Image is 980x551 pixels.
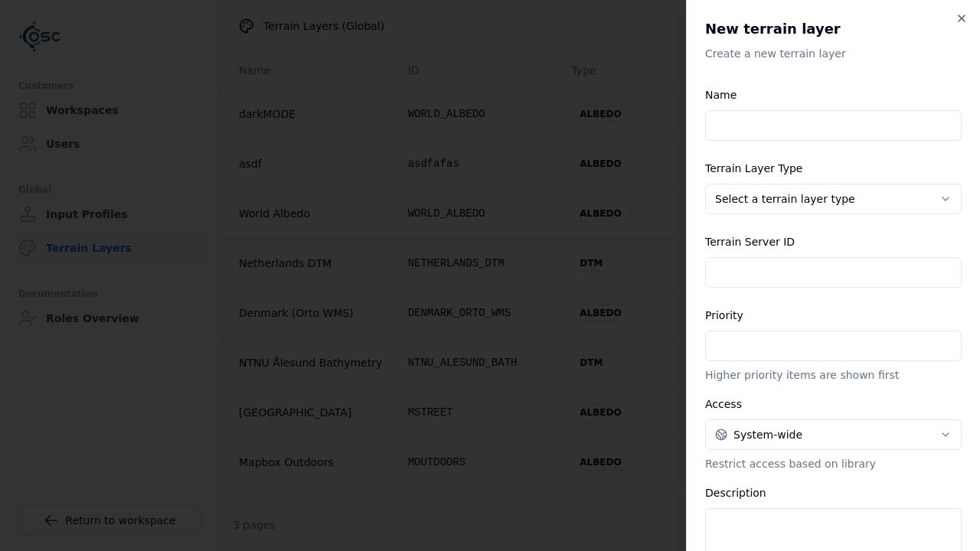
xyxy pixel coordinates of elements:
[705,162,802,174] label: Terrain Layer Type
[705,456,962,471] p: Restrict access based on library
[705,89,737,101] label: Name
[705,487,766,499] label: Description
[705,398,742,410] label: Access
[705,236,795,248] label: Terrain Server ID
[705,367,962,383] p: Higher priority items are shown first
[705,18,962,40] h2: New terrain layer
[705,309,743,321] label: Priority
[705,46,962,61] p: Create a new terrain layer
